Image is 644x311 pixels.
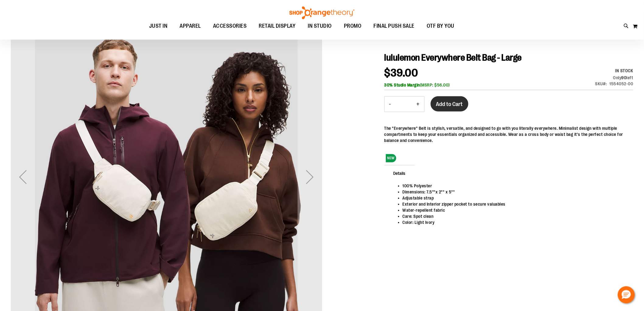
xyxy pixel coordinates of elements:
span: FINAL PUSH SALE [374,19,415,33]
a: OTF BY YOU [421,19,460,33]
li: Adjustable strap [403,195,627,201]
button: Add to Cart [431,96,468,111]
button: Decrease product quantity [385,97,396,112]
span: Add to Cart [436,101,463,108]
span: IN STUDIO [308,19,332,33]
a: APPAREL [174,19,207,33]
span: NEW [386,154,397,162]
button: Hello, have a question? Let’s chat. [618,286,635,303]
li: Color: Light Ivory [403,219,627,225]
div: 1554052-00 [610,81,633,87]
li: Care: Spot clean [403,213,627,219]
img: Shop Orangetheory [289,6,355,19]
button: Increase product quantity [412,97,424,112]
span: In stock [615,68,633,73]
span: PROMO [344,19,362,33]
a: JUST IN [143,19,174,33]
span: JUST IN [149,19,168,33]
li: Water-repellent fabric [403,207,627,213]
a: PROMO [338,19,368,33]
a: RETAIL DISPLAY [253,19,302,33]
span: Details [384,165,415,181]
span: APPAREL [180,19,201,33]
span: RETAIL DISPLAY [259,19,296,33]
div: (MSRP: $56.00) [384,82,633,88]
div: Only 90 left [595,75,633,81]
a: IN STUDIO [302,19,338,33]
input: Product quantity [396,97,412,111]
a: ACCESSORIES [207,19,253,33]
span: OTF BY YOU [427,19,454,33]
span: lululemon Everywhere Belt Bag - Large [384,52,522,63]
div: The "Everywhere" Belt is stylish, versatile, and designed to go with you literally everywhere. Mi... [384,125,633,143]
b: 30% Studio Margin [384,83,420,87]
li: Dimensions: 7.5""x 2"" x 5"" [403,189,627,195]
li: Exterior and Interior zipper pocket to secure valuables [403,201,627,207]
a: FINAL PUSH SALE [368,19,421,33]
span: $39.00 [384,67,418,79]
strong: SKU [595,81,607,86]
div: Availability [595,68,633,74]
li: 100% Polyester [403,183,627,189]
span: ACCESSORIES [213,19,247,33]
strong: 90 [621,75,627,80]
